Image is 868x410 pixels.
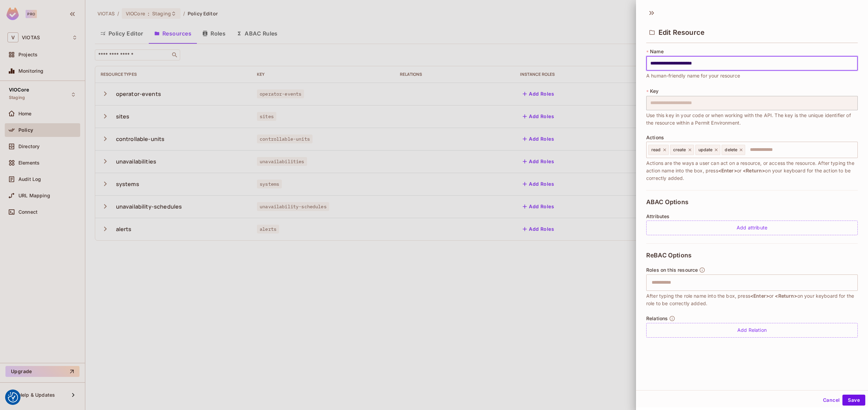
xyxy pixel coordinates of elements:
[650,88,659,94] span: Key
[646,214,670,219] span: Attributes
[725,147,737,153] span: delete
[8,392,18,402] button: Consent Preferences
[820,395,842,406] button: Cancel
[646,199,689,206] span: ABAC Options
[743,168,765,173] span: <Return>
[648,145,669,155] div: read
[722,145,745,155] div: delete
[650,49,664,54] span: Name
[670,145,694,155] div: create
[646,135,664,140] span: Actions
[659,28,705,37] span: Edit Resource
[775,293,797,299] span: <Return>
[646,221,858,235] div: Add attribute
[646,159,858,182] span: Actions are the ways a user can act on a resource, or access the resource. After typing the actio...
[646,252,692,259] span: ReBAC Options
[646,316,668,321] span: Relations
[646,72,740,80] span: A human-friendly name for your resource
[698,147,713,153] span: update
[8,392,18,402] img: Revisit consent button
[695,145,721,155] div: update
[646,323,858,338] div: Add Relation
[646,292,858,307] span: After typing the role name into the box, press or on your keyboard for the role to be correctly a...
[718,168,737,173] span: <Enter>
[651,147,661,153] span: read
[646,267,698,273] span: Roles on this resource
[842,395,865,406] button: Save
[646,112,858,127] span: Use this key in your code or when working with the API. The key is the unique identifier of the r...
[673,147,686,153] span: create
[750,293,769,299] span: <Enter>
